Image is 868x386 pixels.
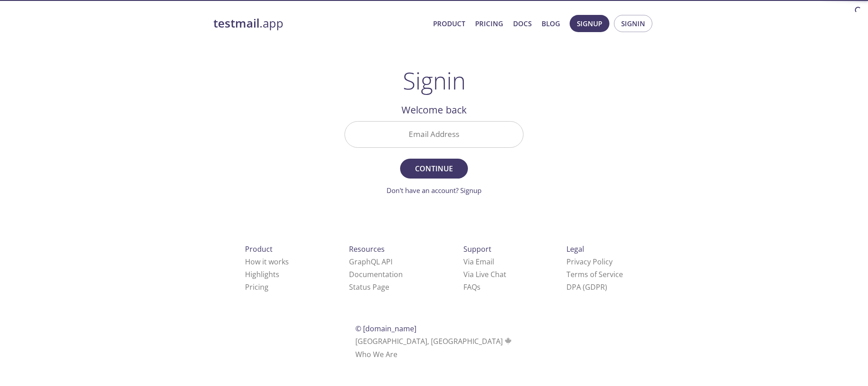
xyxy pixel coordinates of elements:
[349,269,403,279] a: Documentation
[542,18,560,29] a: Blog
[577,18,602,29] span: Signup
[570,15,609,32] button: Signup
[566,282,607,292] a: DPA (GDPR)
[245,257,289,267] a: How it works
[213,15,259,31] strong: testmail
[614,15,652,32] button: Signin
[513,18,532,29] a: Docs
[621,18,645,29] span: Signin
[344,102,524,118] h2: Welcome back
[245,269,279,279] a: Highlights
[403,67,466,94] h1: Signin
[213,16,426,31] a: testmail.app
[245,282,269,292] a: Pricing
[355,324,416,334] span: © [DOMAIN_NAME]
[477,282,481,292] span: s
[387,186,481,195] a: Don't have an account? Signup
[463,269,506,279] a: Via Live Chat
[475,18,503,29] a: Pricing
[349,282,389,292] a: Status Page
[463,282,481,292] a: FAQ
[463,257,494,267] a: Via Email
[463,244,491,254] span: Support
[566,257,613,267] a: Privacy Policy
[355,349,397,359] a: Who We Are
[400,159,468,179] button: Continue
[433,18,465,29] a: Product
[355,336,513,346] span: [GEOGRAPHIC_DATA], [GEOGRAPHIC_DATA]
[349,257,392,267] a: GraphQL API
[566,269,623,279] a: Terms of Service
[410,162,458,175] span: Continue
[245,244,273,254] span: Product
[566,244,584,254] span: Legal
[349,244,385,254] span: Resources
